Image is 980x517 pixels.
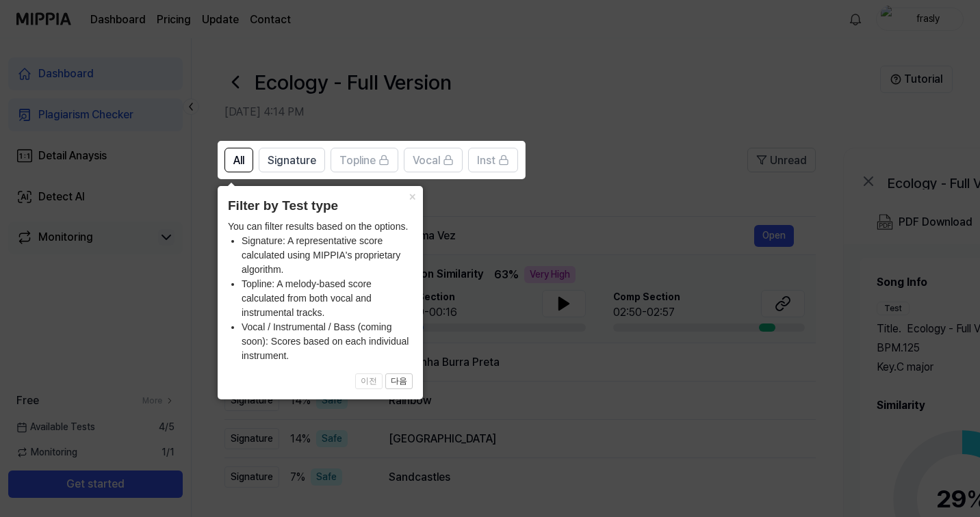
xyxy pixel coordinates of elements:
[401,186,423,205] button: Close
[404,148,463,172] button: Vocal
[413,153,440,169] span: Vocal
[242,320,413,363] li: Vocal / Instrumental / Bass (coming soon): Scores based on each individual instrument.
[224,148,253,172] button: All
[477,153,495,169] span: Inst
[242,234,413,277] li: Signature: A representative score calculated using MIPPIA's proprietary algorithm.
[385,373,413,390] button: 다음
[468,148,518,172] button: Inst
[339,153,376,169] span: Topline
[268,153,316,169] span: Signature
[228,220,413,363] div: You can filter results based on the options.
[242,277,413,320] li: Topline: A melody-based score calculated from both vocal and instrumental tracks.
[259,148,325,172] button: Signature
[228,196,413,216] header: Filter by Test type
[331,148,398,172] button: Topline
[233,153,244,169] span: All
